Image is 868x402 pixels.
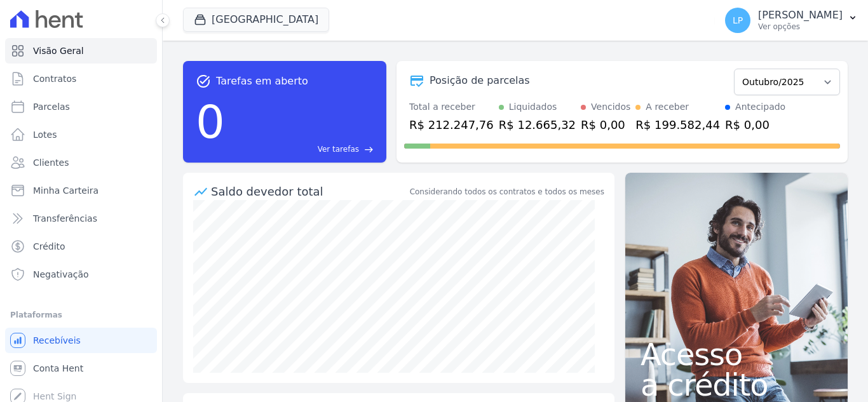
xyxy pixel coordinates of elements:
[410,186,604,198] div: Considerando todos os contratos e todos os meses
[33,128,57,141] span: Lotes
[725,116,785,133] div: R$ 0,00
[364,145,374,154] span: east
[409,100,494,114] div: Total a receber
[635,116,720,133] div: R$ 199.582,44
[641,339,832,370] span: Acesso
[430,73,530,88] div: Posição de parcelas
[33,268,89,281] span: Negativação
[33,212,97,225] span: Transferências
[33,44,84,57] span: Visão Geral
[33,100,70,113] span: Parcelas
[5,356,157,381] a: Conta Hent
[758,22,843,32] p: Ver opções
[211,183,407,200] div: Saldo devedor total
[33,362,83,375] span: Conta Hent
[5,234,157,259] a: Crédito
[183,8,329,32] button: [GEOGRAPHIC_DATA]
[216,74,308,89] span: Tarefas em aberto
[5,150,157,175] a: Clientes
[715,3,868,38] button: LP [PERSON_NAME] Ver opções
[33,156,69,169] span: Clientes
[581,116,630,133] div: R$ 0,00
[646,100,689,114] div: A receber
[641,370,832,400] span: a crédito
[5,178,157,203] a: Minha Carteira
[5,262,157,287] a: Negativação
[33,240,65,253] span: Crédito
[733,16,743,25] span: LP
[591,100,630,114] div: Vencidos
[735,100,785,114] div: Antecipado
[758,9,843,22] p: [PERSON_NAME]
[509,100,557,114] div: Liquidados
[33,184,98,197] span: Minha Carteira
[499,116,576,133] div: R$ 12.665,32
[196,89,225,155] div: 0
[230,144,374,155] a: Ver tarefas east
[33,72,76,85] span: Contratos
[10,307,152,323] div: Plataformas
[5,122,157,147] a: Lotes
[318,144,359,155] span: Ver tarefas
[409,116,494,133] div: R$ 212.247,76
[5,66,157,91] a: Contratos
[5,94,157,119] a: Parcelas
[5,206,157,231] a: Transferências
[33,334,81,347] span: Recebíveis
[196,74,211,89] span: task_alt
[5,38,157,64] a: Visão Geral
[5,328,157,353] a: Recebíveis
